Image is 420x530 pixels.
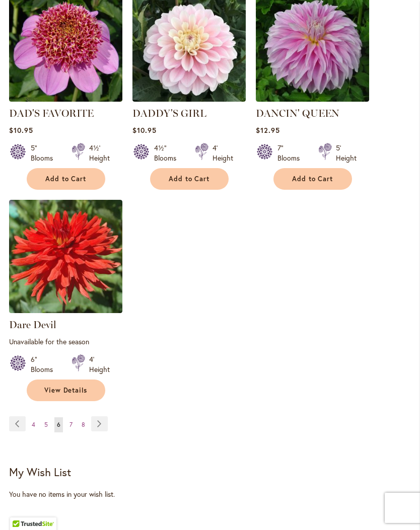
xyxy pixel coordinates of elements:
span: $12.95 [256,125,280,135]
div: 4½" Blooms [154,143,183,163]
a: DADDY'S GIRL [132,107,206,119]
div: 4' Height [213,143,233,163]
div: 7" Blooms [277,143,306,163]
a: DANCIN' QUEEN [256,107,339,119]
span: 8 [82,421,85,428]
span: $10.95 [132,125,157,135]
a: DAD'S FAVORITE [9,94,122,104]
span: Add to Cart [292,175,333,183]
button: Add to Cart [273,168,352,190]
iframe: Launch Accessibility Center [8,494,36,522]
div: 4½' Height [89,143,110,163]
div: 4' Height [89,354,110,374]
a: View Details [27,380,105,401]
a: DADDY'S GIRL [132,94,246,104]
div: 6" Blooms [31,354,59,374]
span: View Details [44,386,88,395]
strong: My Wish List [9,465,71,479]
span: 5 [44,421,48,428]
p: Unavailable for the season [9,337,122,346]
a: DAD'S FAVORITE [9,107,94,119]
a: Dare Devil [9,306,122,315]
span: Add to Cart [45,175,87,183]
button: Add to Cart [27,168,105,190]
button: Add to Cart [150,168,229,190]
div: 5" Blooms [31,143,59,163]
img: Dare Devil [9,200,122,313]
span: 4 [32,421,35,428]
div: 5' Height [336,143,357,163]
a: 7 [67,417,75,432]
span: 6 [57,421,60,428]
div: You have no items in your wish list. [9,489,411,499]
span: $10.95 [9,125,33,135]
a: Dare Devil [9,319,56,331]
a: 8 [79,417,88,432]
span: 7 [69,421,73,428]
a: 5 [42,417,50,432]
a: 4 [29,417,38,432]
a: Dancin' Queen [256,94,369,104]
span: Add to Cart [169,175,210,183]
